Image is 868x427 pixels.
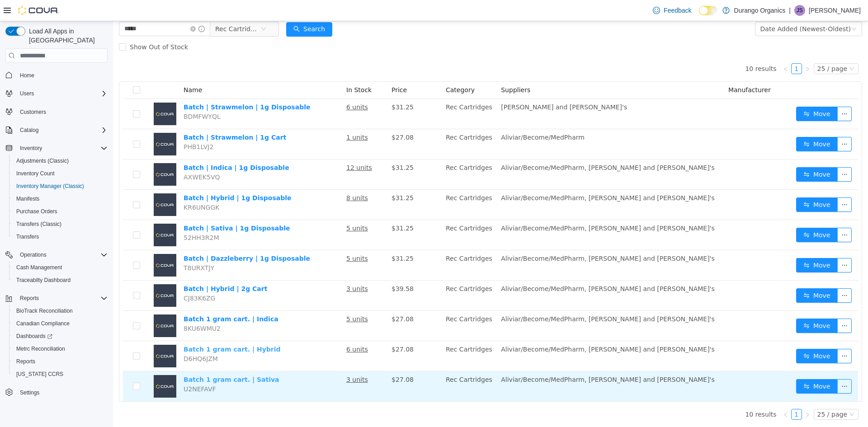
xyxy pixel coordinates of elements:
span: Canadian Compliance [13,318,108,329]
span: Inventory [16,143,108,154]
span: JS [797,5,803,16]
span: KR6UNGGK [71,183,106,190]
p: [PERSON_NAME] [809,5,861,16]
button: icon: searchSearch [173,1,219,15]
a: Batch 1 gram cart. | Indica [71,294,165,301]
div: 25 / page [704,388,734,398]
a: Adjustments (Classic) [13,155,72,166]
a: Feedback [649,1,695,19]
button: icon: swapMove [683,146,725,160]
a: Transfers (Classic) [13,219,65,230]
button: icon: ellipsis [724,206,739,221]
u: 3 units [233,264,255,271]
span: Show Out of Stock [13,22,79,29]
u: 5 units [233,294,255,301]
li: Next Page [689,42,700,53]
button: icon: swapMove [683,358,725,372]
span: $27.08 [278,324,301,332]
span: Inventory Manager (Classic) [16,183,84,190]
span: $31.25 [278,173,301,180]
a: [US_STATE] CCRS [13,369,67,380]
td: Rec Cartridges [329,259,384,290]
span: Reports [16,358,35,365]
a: BioTrack Reconciliation [13,305,76,316]
div: 25 / page [704,42,734,52]
button: Inventory Count [9,167,111,180]
span: Transfers [13,231,108,242]
span: Catalog [16,125,108,136]
span: Reports [16,293,108,304]
td: Rec Cartridges [329,229,384,259]
a: Metrc Reconciliation [13,343,69,354]
span: Metrc Reconciliation [16,345,65,352]
button: Operations [16,249,50,260]
span: T8URXTJY [71,243,101,250]
span: Aliviar/Become/MedPharm [388,113,472,120]
a: Batch 1 gram cart. | Hybrid [71,324,168,332]
span: Adjustments (Classic) [16,157,69,164]
button: icon: ellipsis [724,85,739,100]
span: Operations [16,249,108,260]
a: Batch | Strawmelon | 1g Cart [71,113,173,120]
span: Inventory [20,145,42,152]
span: Reports [20,295,39,302]
span: Cash Management [16,264,62,271]
a: 1 [679,42,689,52]
span: $31.25 [278,234,301,241]
span: $27.08 [278,113,301,120]
span: $39.58 [278,264,301,271]
a: Reports [13,356,39,367]
span: Customers [20,108,46,116]
span: $27.08 [278,294,301,301]
a: Batch | Indica | 1g Disposable [71,143,176,150]
button: Inventory [2,142,111,155]
a: Canadian Compliance [13,318,73,329]
span: Purchase Orders [16,208,57,215]
span: Reports [13,356,108,367]
span: Aliviar/Become/MedPharm, [PERSON_NAME] and [PERSON_NAME]'s [388,143,602,150]
a: 1 [679,388,689,398]
span: Aliviar/Become/MedPharm, [PERSON_NAME] and [PERSON_NAME]'s [388,355,602,362]
a: Batch | Sativa | 1g Disposable [71,203,177,211]
a: Inventory Count [13,168,58,179]
a: Dashboards [9,330,111,343]
button: icon: swapMove [683,85,725,100]
button: icon: ellipsis [724,237,739,251]
button: Inventory [16,143,46,154]
button: icon: ellipsis [724,328,739,342]
button: Reports [2,292,111,305]
button: Canadian Compliance [9,317,111,330]
span: $31.25 [278,143,301,150]
button: icon: swapMove [683,116,725,130]
button: Users [2,87,111,100]
span: Home [20,72,34,79]
button: [US_STATE] CCRS [9,368,111,380]
button: Traceabilty Dashboard [9,274,111,286]
span: Category [333,65,362,72]
a: Settings [16,387,43,398]
td: Rec Cartridges [329,350,384,380]
td: Rec Cartridges [329,320,384,350]
button: Adjustments (Classic) [9,155,111,167]
span: Metrc Reconciliation [13,343,108,354]
button: Customers [2,105,111,118]
span: Aliviar/Become/MedPharm, [PERSON_NAME] and [PERSON_NAME]'s [388,324,602,332]
button: icon: ellipsis [724,358,739,372]
span: Canadian Compliance [16,320,70,327]
i: icon: close-circle [77,5,83,10]
span: Users [16,88,108,99]
button: Cash Management [9,261,111,274]
img: Batch | Strawmelon | 1g Cart placeholder [41,112,63,134]
i: icon: left [670,45,675,51]
span: Price [278,65,294,72]
button: icon: ellipsis [724,116,739,130]
u: 8 units [233,173,255,180]
span: Catalog [20,127,38,134]
button: icon: ellipsis [724,297,739,312]
p: | [789,5,791,16]
span: AXWEK5VQ [71,152,107,160]
i: icon: down [736,390,741,397]
a: Batch | Strawmelon | 1g Disposable [71,82,197,89]
span: Traceabilty Dashboard [13,275,108,286]
button: Transfers (Classic) [9,218,111,230]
